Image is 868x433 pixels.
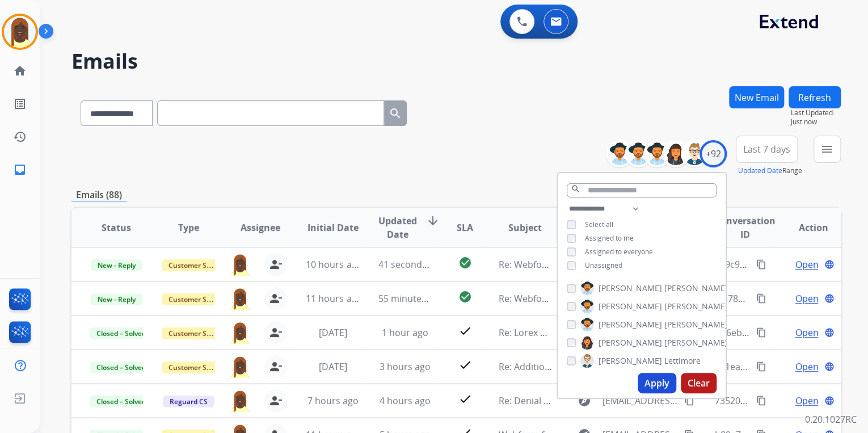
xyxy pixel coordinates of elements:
span: Lettimore [664,355,701,367]
img: agent-avatar [229,355,251,378]
mat-icon: language [824,327,835,338]
mat-icon: inbox [13,163,27,176]
span: Re: Denial with T& C [498,394,583,407]
span: Re: Webform from [EMAIL_ADDRESS][DOMAIN_NAME] on [DATE] [498,292,770,305]
mat-icon: list_alt [13,97,27,111]
span: Last Updated: [791,108,841,117]
button: Refresh [789,86,841,108]
span: Assignee [241,221,280,234]
span: 3 hours ago [380,360,431,373]
span: [PERSON_NAME] [664,319,728,330]
mat-icon: content_copy [756,361,766,372]
mat-icon: content_copy [756,396,766,406]
mat-icon: history [13,130,27,144]
span: [PERSON_NAME] [664,283,728,294]
mat-icon: content_copy [756,327,766,338]
span: Re: Lorex questionnaire [498,326,600,339]
mat-icon: content_copy [684,396,694,406]
mat-icon: language [824,259,835,270]
mat-icon: person_remove [269,394,283,407]
span: [PERSON_NAME] [599,355,662,367]
button: Updated Date [738,166,782,175]
span: [DATE] [318,360,347,373]
span: 55 minutes ago [378,292,444,305]
mat-icon: arrow_downward [426,214,440,228]
mat-icon: check [458,324,471,338]
h2: Emails [71,50,841,73]
span: Assigned to me [585,233,634,243]
span: 4 hours ago [380,394,431,407]
span: [DATE] [318,326,347,339]
button: Clear [681,373,717,393]
button: Apply [638,373,676,393]
mat-icon: menu [820,142,834,156]
mat-icon: explore [577,394,591,407]
span: Closed – Solved [90,361,153,373]
span: [PERSON_NAME] [599,337,662,348]
span: Closed – Solved [90,327,153,339]
span: Customer Support [162,361,235,373]
span: [PERSON_NAME] [599,283,662,294]
img: agent-avatar [229,321,251,344]
span: Customer Support [162,327,235,339]
span: [PERSON_NAME] [599,301,662,312]
span: Open [795,292,818,305]
img: agent-avatar [229,253,251,276]
img: agent-avatar [229,389,251,412]
mat-icon: language [824,293,835,304]
span: New - Reply [91,293,142,305]
span: 41 seconds ago [378,258,445,271]
span: Open [795,258,818,271]
span: 1 hour ago [382,326,428,339]
span: [PERSON_NAME] [664,301,728,312]
p: 0.20.1027RC [805,413,857,426]
span: 10 hours ago [306,258,362,271]
mat-icon: person_remove [269,292,283,305]
mat-icon: language [824,396,835,406]
mat-icon: language [824,361,835,372]
mat-icon: person_remove [269,326,283,339]
mat-icon: content_copy [756,259,766,270]
span: Customer Support [162,293,235,305]
mat-icon: search [389,107,402,120]
span: Open [795,360,818,373]
mat-icon: check [458,358,471,372]
span: Updated Date [378,214,417,241]
mat-icon: person_remove [269,360,283,373]
span: Type [178,221,199,234]
img: agent-avatar [229,287,251,310]
span: Closed – Solved [90,396,153,407]
span: [EMAIL_ADDRESS][DOMAIN_NAME] [602,394,677,407]
img: avatar [4,16,36,48]
span: Select all [585,220,613,229]
mat-icon: home [13,64,27,78]
span: New - Reply [91,259,142,271]
span: Reguard CS [163,396,214,407]
span: Range [738,166,802,175]
mat-icon: person_remove [269,258,283,271]
span: Re: Additional information [498,360,610,373]
span: Assigned to everyone [585,247,653,257]
span: [PERSON_NAME] [599,319,662,330]
span: Customer Support [162,259,235,271]
button: Last 7 days [736,136,798,163]
button: New Email [729,86,784,108]
span: Unassigned [585,260,622,270]
span: 7 hours ago [307,394,358,407]
span: Initial Date [307,221,358,234]
span: Subject [508,221,542,234]
span: Status [102,221,131,234]
span: Just now [791,117,841,127]
mat-icon: check_circle [458,256,471,270]
div: +92 [700,140,727,167]
span: Conversation ID [715,214,776,241]
span: 11 hours ago [306,292,362,305]
span: Open [795,326,818,339]
span: Re: Webform from [EMAIL_ADDRESS][DOMAIN_NAME] on [DATE] [498,258,770,271]
span: SLA [457,221,473,234]
mat-icon: check [458,392,471,406]
span: Last 7 days [743,147,790,152]
th: Action [769,208,841,247]
p: Emails (88) [71,188,127,202]
span: Open [795,394,818,407]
